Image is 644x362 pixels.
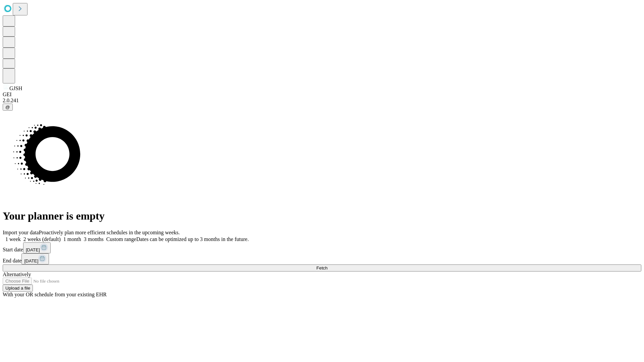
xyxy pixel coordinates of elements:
span: Alternatively [3,271,31,277]
button: Fetch [3,264,641,271]
span: GJSH [9,85,22,91]
div: Start date [3,242,641,253]
span: @ [5,105,10,110]
h1: Your planner is empty [3,210,641,222]
button: [DATE] [23,242,51,253]
span: 2 weeks (default) [23,236,61,242]
button: [DATE] [21,253,49,264]
button: Upload a file [3,285,33,292]
button: @ [3,104,13,111]
span: Dates can be optimized up to 3 months in the future. [136,236,249,242]
span: 1 week [5,236,21,242]
span: With your OR schedule from your existing EHR [3,292,107,297]
span: 3 months [84,236,104,242]
div: GEI [3,92,641,98]
span: [DATE] [24,258,38,263]
span: Fetch [316,265,327,270]
span: [DATE] [26,247,40,252]
div: 2.0.241 [3,98,641,104]
span: Custom range [106,236,136,242]
span: Proactively plan more efficient schedules in the upcoming weeks. [39,230,180,235]
div: End date [3,253,641,264]
span: 1 month [63,236,81,242]
span: Import your data [3,230,39,235]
